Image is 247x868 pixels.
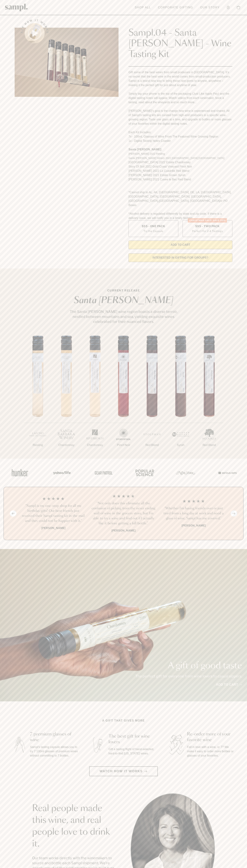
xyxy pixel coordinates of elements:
span: , [158,199,159,202]
p: Red Blend [138,443,166,447]
strong: Santa [PERSON_NAME]: [128,148,162,151]
div: Christmas SALE! Save 20% [188,218,227,223]
span: [PERSON_NAME] 2022 Riesling [128,152,165,155]
li: 1 / 4 [21,494,86,533]
button: Next slide [231,510,237,517]
h2: A gift that gives more [102,719,145,723]
li: Story Of Soil 2022 Gold Coast Vineyard Pinot Noir [128,164,232,169]
span: Santa [PERSON_NAME] Winery 2022 [GEOGRAPHIC_DATA] [GEOGRAPHIC_DATA] [128,157,224,159]
b: [PERSON_NAME] [182,524,206,527]
img: Artboard_5_7fdae55a-36fd-43f7-8bfd-f74a06a2878e_x450.png [92,465,114,480]
small: Perfect For 2-4 Tastings [192,229,223,233]
span: $55 - One Pack [142,224,165,228]
h3: 7 premium glasses of wine [30,731,79,743]
em: Santa [PERSON_NAME] [74,296,173,305]
li: 2 / 7 [52,336,81,459]
button: Watch how it works [89,766,158,776]
p: Chardonnay [81,443,109,447]
p: Syrah [166,443,195,447]
h3: “Sampl is my one-stop shop for all my birthday gifts! Our best friends just received their Sampl ... [21,503,86,523]
h3: Re-order more of your favorite wine [187,731,236,743]
img: Artboard_3_0b291449-6e8c-4d07-b2c2-3f3601a19cd1_x450.png [175,465,196,480]
li: 5 / 7 [138,336,166,459]
img: Artboard_7_5b34974b-f019-449e-91fb-745f8d0877ee_x450.png [216,465,238,480]
b: [PERSON_NAME] [41,526,65,530]
div: Gift some of the best wines from small producers in [GEOGRAPHIC_DATA]. It’s no secret that the be... [128,70,232,220]
button: Add to Cart [128,241,232,249]
li: [GEOGRAPHIC_DATA] 2022 Estate Chardonnay [128,160,232,164]
li: 3 / 7 [81,336,109,459]
p: Gift a tasting flight of hand-selected, hard-to-find [US_STATE] wines. [109,747,157,756]
span: [GEOGRAPHIC_DATA], [GEOGRAPHIC_DATA] [159,199,220,202]
p: Red Blend [195,443,223,447]
h3: “Not only does this eliminate all the confusion of picking from the never ending wall of wine in ... [91,501,156,526]
li: 3 / 4 [161,494,226,533]
h1: Sampl.04 - Santa [PERSON_NAME] - Wine Tasting Kit [128,28,232,60]
li: 4 / 7 [109,336,138,459]
img: Artboard_6_04f9a106-072f-468a-bdd7-f11783b05722_x450.png [51,465,72,480]
li: 2 / 4 [91,494,156,533]
p: Chardonnay [52,443,81,447]
p: Pinot Noir [109,443,138,447]
li: 1 / 7 [24,336,52,459]
p: Fall in love with a wine, or 7? We make it easy to order more bottles or glasses of your favorites. [187,745,236,758]
li: 6 / 7 [166,336,195,459]
button: Previous slide [10,510,16,517]
small: Try the Capsule [143,229,163,233]
img: Sampl logo [5,4,28,11]
p: The Santa [PERSON_NAME] wine region boasts a diverse terroir, nestled between mountains and sea, ... [66,309,181,324]
p: The perfect gift for everyone from wine lovers to casual sippers. [135,674,242,679]
p: CURRENT RELEASE [66,288,181,293]
h2: Real people made this wine, and real people love to drink it. [32,803,116,850]
a: Corporate Gifting [156,4,195,11]
li: 7 / 7 [195,336,223,459]
img: Artboard_4_28b4d326-c26e-48f9-9c80-911f17d6414e_x450.png [133,465,155,480]
li: [PERSON_NAME] 2022 La Cuadrilla Red Blend [128,169,232,173]
p: Sampl's tasting capsule allows you to try 7 100ml glasses of premium wines without committing to ... [30,745,79,758]
img: Sampl.04 - Santa Barbara - Wine Tasting Kit [15,28,119,97]
span: $95 - Two Pack [195,224,220,228]
a: Shop All [133,4,153,11]
a: Add to cart [216,682,242,687]
li: [PERSON_NAME] 2021 Estate Grown Syrah [128,173,232,177]
a: Our Story [198,4,221,11]
button: See how it works [25,23,45,43]
p: Riesling [24,443,52,447]
h3: The best gift for wine lovers [109,734,157,745]
li: [PERSON_NAME] 2021 Cuvee le Bec Red Blend [128,177,232,182]
b: [PERSON_NAME] [111,529,136,532]
p: A gift of good taste [135,662,242,670]
img: Artboard_1_c8cd28af-0030-4af1-819c-248e302c7f06_x450.png [9,465,31,480]
a: interested in gifting for groups? [128,253,232,262]
h3: “Whether I'm having friends over or just tired from a long day at work and need a glass of wine, ... [161,506,226,521]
